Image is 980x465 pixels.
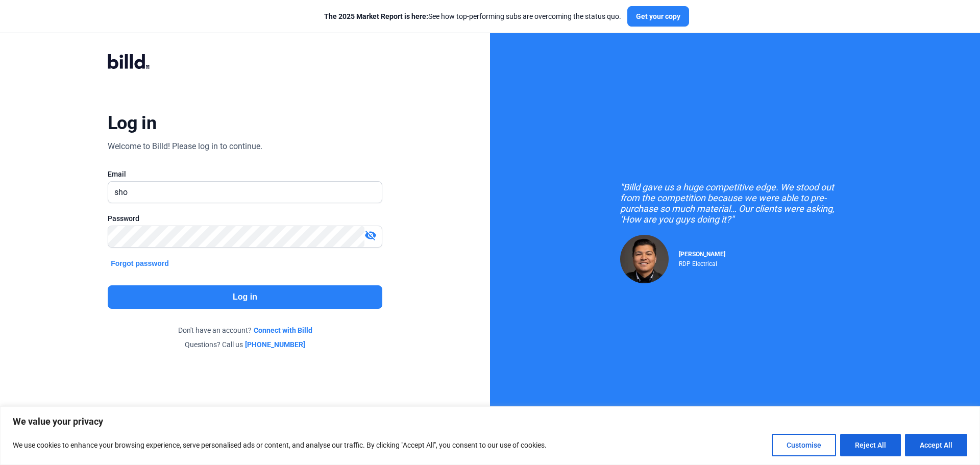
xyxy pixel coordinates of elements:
div: Questions? Call us [108,339,382,350]
span: [PERSON_NAME] [679,251,725,258]
button: Customise [772,434,836,456]
div: RDP Electrical [679,258,725,267]
div: Log in [108,112,156,134]
p: We use cookies to enhance your browsing experience, serve personalised ads or content, and analys... [13,439,547,451]
div: Don't have an account? [108,325,382,335]
div: Welcome to Billd! Please log in to continue. [108,140,262,153]
a: Connect with Billd [254,325,312,335]
div: See how top-performing subs are overcoming the status quo. [324,11,621,21]
p: We value your privacy [13,415,967,428]
div: Email [108,169,382,179]
mat-icon: visibility_off [364,229,377,241]
div: "Billd gave us a huge competitive edge. We stood out from the competition because we were able to... [620,182,850,225]
button: Accept All [905,434,967,456]
button: Log in [108,285,382,309]
span: The 2025 Market Report is here: [324,12,428,20]
button: Reject All [840,434,901,456]
img: Raul Pacheco [620,235,669,283]
div: Password [108,213,382,224]
button: Get your copy [627,6,689,27]
button: Forgot password [108,258,172,269]
a: [PHONE_NUMBER] [245,339,305,350]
